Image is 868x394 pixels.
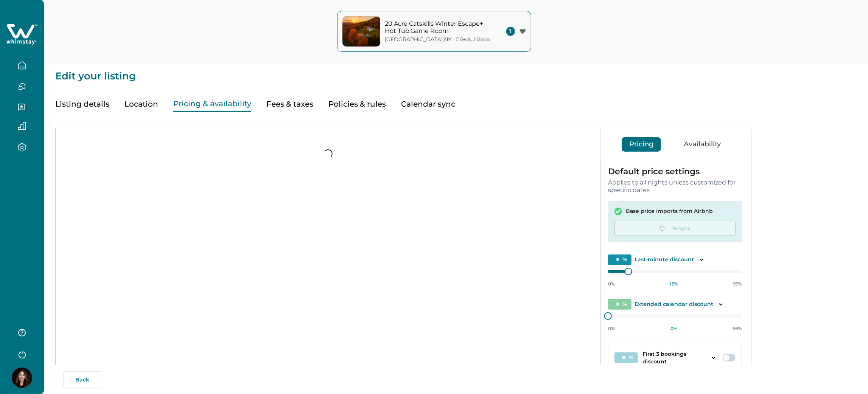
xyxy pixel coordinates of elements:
[328,96,386,112] button: Policies & rules
[266,96,313,112] button: Fees & taxes
[608,179,742,194] p: Applies to all nights unless customized for specific dates
[608,168,742,176] p: Default price settings
[608,281,615,287] p: 0%
[733,281,742,287] p: 99%
[670,281,678,287] p: 15 %
[173,96,251,112] button: Pricing & availability
[342,16,380,47] img: property-cover
[635,301,713,308] p: Extended calendar discount
[608,326,615,332] p: 0%
[55,63,857,81] p: Edit your listing
[626,208,713,215] p: Base price imports from Airbnb
[385,36,452,43] p: [GEOGRAPHIC_DATA] , NY
[401,96,455,112] button: Calendar sync
[716,300,725,309] button: Toggle description
[385,20,487,35] p: 20 Acre Catskills Winter Escape+ Hot Tub,Game Room
[12,368,32,388] img: Whimstay Host
[733,326,742,332] p: 99%
[676,137,728,152] button: Availability
[124,96,158,112] button: Location
[708,352,720,364] button: Toggle dropdown
[614,221,736,236] button: Resync
[63,371,101,388] button: Back
[635,256,694,264] p: Last-minute discount
[642,350,706,365] p: First 3 bookings discount
[456,37,491,42] p: 5 Beds, 2 Baths
[337,11,531,52] button: property-cover20 Acre Catskills Winter Escape+ Hot Tub,Game Room[GEOGRAPHIC_DATA],NY5 Beds, 2 Baths1
[697,255,706,264] button: Toggle description
[622,137,661,152] button: Pricing
[55,96,109,112] button: Listing details
[506,27,515,36] span: 1
[670,326,677,332] p: 0 %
